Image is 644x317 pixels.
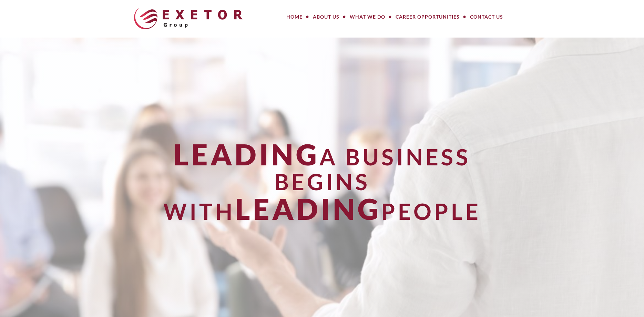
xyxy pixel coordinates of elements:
a: Career Opportunities [390,10,465,24]
a: What We Do [345,10,390,24]
a: Home [281,10,308,24]
a: About Us [308,10,345,24]
a: Contact Us [465,10,508,24]
img: The Exetor Group [134,8,243,29]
